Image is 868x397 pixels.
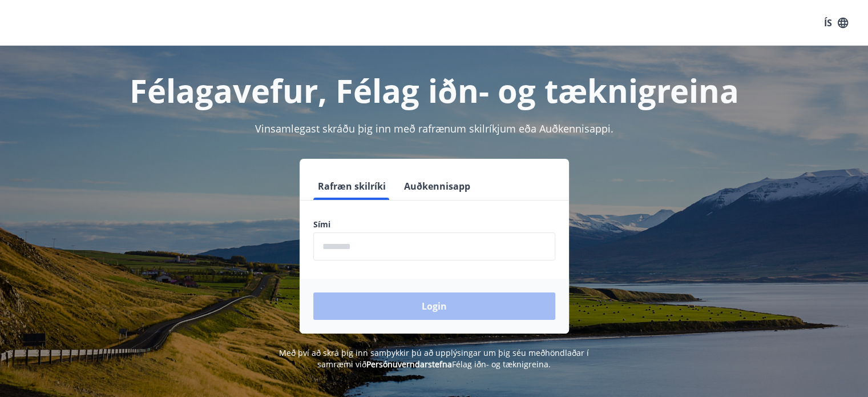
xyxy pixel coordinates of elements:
[366,359,452,370] a: Persónuverndarstefna
[255,122,613,135] span: Vinsamlegast skráðu þig inn með rafrænum skilríkjum eða Auðkennisappi.
[399,173,475,200] button: Auðkennisapp
[313,173,390,200] button: Rafræn skilríki
[279,347,589,370] span: Með því að skrá þig inn samþykkir þú að upplýsingar um þig séu meðhöndlaðar í samræmi við Félag i...
[37,69,831,112] h1: Félagavefur, Félag iðn- og tæknigreina
[818,13,854,33] button: ÍS
[313,219,555,230] label: Sími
